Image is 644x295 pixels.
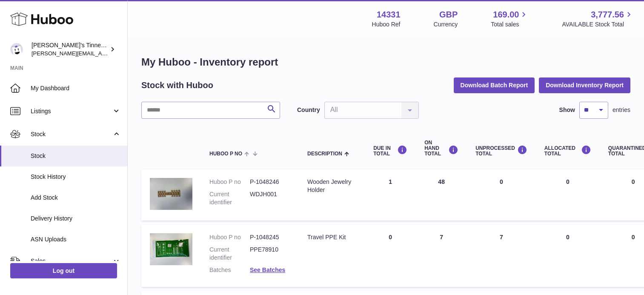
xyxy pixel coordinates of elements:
span: My Dashboard [31,84,121,92]
dd: P-1048245 [250,233,290,241]
label: Country [297,106,320,114]
div: Huboo Ref [372,20,401,29]
div: Currency [434,20,458,29]
span: 169.00 [493,9,519,20]
td: 0 [467,169,536,221]
strong: 14331 [377,9,401,20]
span: entries [613,106,630,114]
strong: GBP [439,9,458,20]
span: Stock [31,152,121,160]
a: Log out [10,263,117,278]
span: 3,777.56 [591,9,624,20]
span: 0 [632,178,635,185]
label: Show [559,106,575,114]
dd: WDJH001 [250,190,290,206]
span: Stock [31,130,112,138]
dt: Current identifier [209,246,250,262]
dt: Huboo P no [209,233,250,241]
div: ON HAND Total [424,140,458,157]
h2: Stock with Huboo [141,80,213,91]
div: Wooden Jewelry Holder [307,178,356,194]
dt: Huboo P no [209,178,250,186]
a: 3,777.56 AVAILABLE Stock Total [562,9,634,29]
td: 7 [416,225,467,287]
td: 7 [467,225,536,287]
a: See Batches [250,266,285,273]
a: 169.00 Total sales [491,9,529,29]
span: Description [307,151,342,157]
img: product image [150,178,192,210]
span: [PERSON_NAME][EMAIL_ADDRESS][PERSON_NAME][DOMAIN_NAME] [31,50,216,57]
td: 0 [536,169,600,221]
td: 0 [536,225,600,287]
dt: Current identifier [209,190,250,206]
span: AVAILABLE Stock Total [562,20,634,29]
button: Download Inventory Report [539,77,630,93]
h1: My Huboo - Inventory report [141,55,630,69]
span: Listings [31,107,112,115]
button: Download Batch Report [454,77,535,93]
span: Sales [31,257,112,265]
span: 0 [632,234,635,241]
td: 1 [365,169,416,221]
dd: PPE78910 [250,246,290,262]
div: UNPROCESSED Total [475,145,527,157]
div: Travel PPE Kit [307,233,356,241]
dt: Batches [209,266,250,274]
span: Huboo P no [209,151,242,157]
dd: P-1048246 [250,178,290,186]
div: [PERSON_NAME]'s Tinned Fish Ltd [31,41,108,57]
td: 0 [365,225,416,287]
td: 48 [416,169,467,221]
span: Add Stock [31,194,121,202]
span: Stock History [31,173,121,181]
div: DUE IN TOTAL [373,145,407,157]
span: ASN Uploads [31,235,121,243]
div: ALLOCATED Total [544,145,591,157]
img: peter.colbert@hubbo.com [10,43,23,56]
span: Delivery History [31,215,121,223]
img: product image [150,233,192,265]
span: Total sales [491,20,529,29]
